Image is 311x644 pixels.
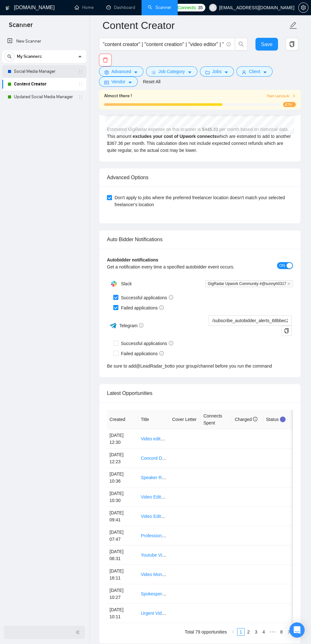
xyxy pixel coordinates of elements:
[282,328,291,333] span: copy
[141,572,247,577] a: Video Montage Creation for 25th Birthday Celebration
[134,70,138,75] span: caret-down
[107,384,293,402] div: Latest Opportunities
[159,351,164,356] span: info-circle
[205,280,293,287] span: GigRadar Upwork Community #@sunnyh0317
[103,40,224,48] input: Search Freelance Jobs...
[138,429,170,449] td: Video editor for 5 ads for Facebook
[237,628,244,635] a: 1
[298,5,308,10] a: setting
[268,628,278,636] li: Next 5 Pages
[141,552,182,558] a: Youtube Video Editor
[267,93,296,99] button: Train Laziza AI
[78,94,83,99] span: holder
[139,323,143,328] span: info-circle
[108,277,120,290] img: hpQkSZIkSZIkSZIkSZIkSZIkSZIkSZIkSZIkSZIkSZIkSZIkSZIkSZIkSZIkSZIkSZIkSZIkSZIkSZIkSZIkSZIkSZIkSZIkS...
[141,514,225,519] a: Video Editor Needed for YouTube Channel
[107,257,158,262] b: Autobidder notifications
[14,91,74,103] a: Updated Social Media Manager
[200,66,234,77] button: folderJobscaret-down
[278,628,285,635] a: 8
[283,102,296,107] span: 67%
[138,565,170,584] td: Video Montage Creation for 25th Birthday Celebration
[212,68,222,75] span: Jobs
[107,449,138,468] td: [DATE] 12:23
[151,70,156,75] span: bars
[107,263,247,270] div: Get a notification every time a specified autobidder event occurs.
[2,50,86,103] li: My Scanners
[235,417,258,422] span: Charged
[119,323,144,328] span: Telegram
[298,3,308,13] button: setting
[235,41,247,47] span: search
[17,50,42,63] span: My Scanners
[279,262,285,269] span: ON
[104,80,109,85] span: idcard
[141,456,304,461] a: Concord DL x Buzz: B2B Social Media Strategy + Content Creation for Dental Labs
[118,304,166,311] span: Failed applications
[5,54,14,59] span: search
[136,363,171,369] a: @LeadRadar_bot
[128,80,132,85] span: caret-down
[235,38,248,51] button: search
[263,70,267,75] span: caret-down
[141,494,262,499] a: Video Editor (Descript Software) – Short-Form Social Content
[252,628,260,636] li: 3
[141,475,217,480] a: Speaker Reel Creation Expert Needed
[231,630,235,634] span: left
[107,584,138,604] td: [DATE] 10:27
[138,526,170,546] td: Professional Video Production with Heygen
[242,70,246,75] span: user
[280,417,286,422] div: Tooltip anchor
[177,4,196,11] span: Connects:
[99,57,111,63] span: delete
[287,630,291,634] span: right
[289,622,305,638] div: Open Intercom Messenger
[99,54,112,66] button: delete
[133,134,217,139] b: excludes your cost of Upwork connects
[111,78,125,85] span: Vendor
[107,546,138,565] td: [DATE] 06:31
[287,282,290,285] span: close
[249,68,260,75] span: Client
[138,546,170,565] td: Youtube Video Editor
[138,487,170,507] td: Video Editor (Descript Software) – Short-Form Social Content
[143,78,160,85] a: Reset All
[253,628,260,635] a: 3
[260,628,267,635] a: 4
[141,591,203,596] a: Spokesperson needed for UGC
[245,628,252,635] a: 2
[229,628,237,636] li: Previous Page
[211,5,215,10] span: user
[118,340,176,347] span: Successful applications
[169,295,173,300] span: info-circle
[237,628,245,636] li: 1
[104,92,132,99] span: Almost there !
[169,341,173,345] span: info-circle
[286,38,298,51] button: copy
[229,628,237,636] button: left
[260,628,268,636] li: 4
[138,468,170,487] td: Speaker Reel Creation Expert Needed
[268,628,278,636] span: •••
[146,66,197,77] button: barsJob Categorycaret-down
[104,70,109,75] span: setting
[138,584,170,604] td: Spokesperson needed for UGC
[253,417,257,421] span: info-circle
[118,350,166,357] span: Failed applications
[107,410,138,429] th: Created
[261,40,272,48] span: Save
[169,410,201,429] th: Cover Letter
[158,68,185,75] span: Job Category
[2,35,86,48] li: New Scanner
[141,533,247,538] a: Professional Video Production with [PERSON_NAME]
[103,17,288,33] input: Scanner name...
[138,507,170,526] td: Video Editor Needed for YouTube Channel
[109,322,117,329] img: ww3wtPAAAAAElFTkSuQmCC
[107,507,138,526] td: [DATE] 09:41
[141,436,210,441] a: Video editor for 5 ads for Facebook
[4,51,15,62] button: search
[99,77,138,87] button: idcardVendorcaret-down
[198,4,203,11] span: 35
[4,20,38,34] span: Scanner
